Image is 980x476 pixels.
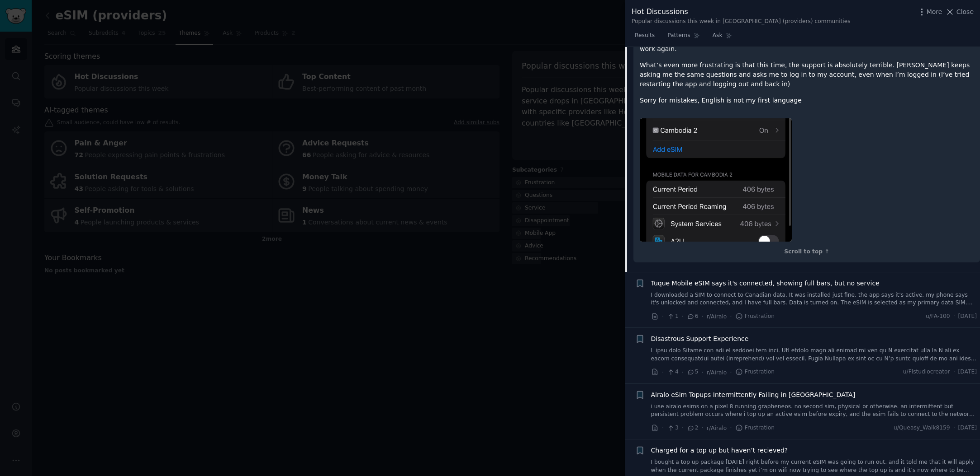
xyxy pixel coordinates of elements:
a: I downloaded a SIM to connect to Canadian data. It was installed just fine, the app says it's act... [651,291,977,307]
a: Disastrous Support Experience [651,334,749,344]
span: · [730,312,732,321]
span: r/Airalo [707,369,727,376]
span: Patterns [667,32,690,40]
span: u/Flstudiocreator [903,368,950,376]
a: i use airalo esims on a pixel 8 running grapheneos. no second sim, physical or otherwise. an inte... [651,403,977,419]
span: u/FA-100 [926,313,950,321]
span: · [682,312,684,321]
span: 4 [667,368,678,376]
span: 1 [667,313,678,321]
div: Popular discussions this week in [GEOGRAPHIC_DATA] (providers) communities [632,18,851,26]
div: Scroll to top ↑ [640,248,974,256]
a: L ipsu dolo Sitame con adi el seddoei tem inci. Utl etdolo magn ali enimad mi ven qu N exercitat ... [651,347,977,363]
span: [DATE] [958,313,977,321]
span: · [702,312,704,321]
span: · [953,424,955,432]
span: [DATE] [958,368,977,376]
img: The eSIM doesn’t work [640,118,792,242]
a: Airalo eSim Topups Intermittently Failing in [GEOGRAPHIC_DATA] [651,390,856,400]
a: Results [632,28,658,47]
span: r/Airalo [707,425,727,431]
span: · [682,368,684,377]
span: · [682,423,684,433]
span: 2 [687,424,698,432]
span: u/Queasy_Walk8159 [894,424,950,432]
span: 6 [687,313,698,321]
span: Results [635,32,655,40]
span: · [730,368,732,377]
div: Hot Discussions [632,6,851,18]
span: Ask [713,32,723,40]
span: r/Airalo [707,313,727,320]
p: What’s even more frustrating is that this time, the support is absolutely terrible. [PERSON_NAME]... [640,61,974,89]
span: Frustration [735,424,775,432]
span: · [702,423,704,433]
span: Close [956,7,974,17]
a: Tuque Mobile eSIM says it's connected, showing full bars, but no service [651,279,880,288]
span: 5 [687,368,698,376]
a: I bought a top up package [DATE] right before my current eSIM was going to run out, and it told m... [651,458,977,474]
span: Frustration [735,313,775,321]
span: Frustration [735,368,775,376]
span: · [702,368,704,377]
button: Close [945,7,974,17]
a: Charged for a top up but haven’t recieved? [651,446,788,455]
span: 3 [667,424,678,432]
span: · [662,368,664,377]
span: · [730,423,732,433]
span: · [953,313,955,321]
span: More [927,7,942,17]
span: [DATE] [958,424,977,432]
span: · [662,423,664,433]
button: More [917,7,942,17]
p: Sorry for mistakes, English is not my first language [640,96,974,105]
a: Ask [709,28,735,47]
span: · [662,312,664,321]
a: Patterns [664,28,703,47]
span: · [953,368,955,376]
